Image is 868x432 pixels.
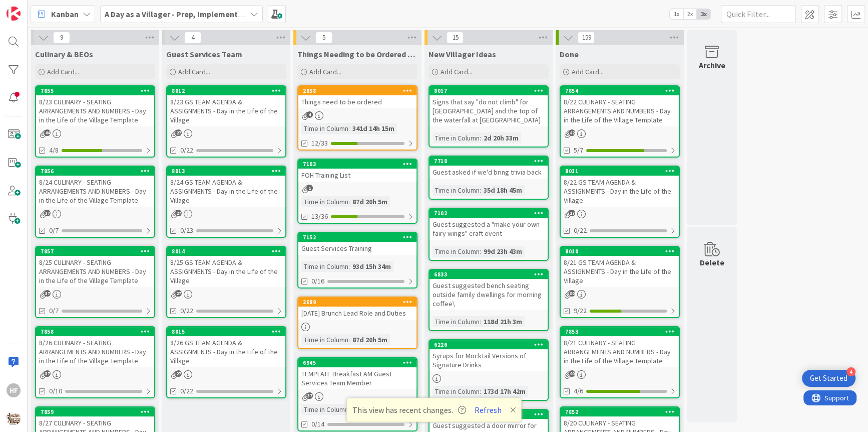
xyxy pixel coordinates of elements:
[35,85,155,158] a: 78558/23 CULINARY - SEATING ARRANGEMENTS AND NUMBERS - Day in the Life of the Village Template4/8
[569,370,575,377] span: 40
[700,256,724,268] div: Delete
[352,404,466,416] span: This view has recent changes.
[298,367,416,389] div: TEMPLATE Breakfast AM Guest Services Team Member
[434,158,548,165] div: 7718
[561,327,679,336] div: 7853
[172,168,285,175] div: 8013
[298,95,416,108] div: Things need to be ordered
[298,169,416,182] div: FOH Training List
[670,9,683,19] span: 1x
[44,370,51,377] span: 37
[44,129,51,136] span: 44
[180,225,193,236] span: 0/23
[36,167,154,176] div: 7856
[167,86,285,126] div: 80128/23 GS TEAM AGENDA & ASSIGNMENTS - Day in the Life of the Village
[348,261,350,272] span: :
[167,86,285,95] div: 8012
[36,176,154,207] div: 8/24 CULINARY - SEATING ARRANGEMENTS AND NUMBERS - Day in the Life of the Village Template
[578,32,595,44] span: 159
[49,145,59,156] span: 4/8
[480,246,481,257] span: :
[297,297,417,349] a: 2689[DATE] Brunch Lead Role and DutiesTime in Column:87d 20h 5m
[167,167,285,176] div: 8013
[480,386,481,397] span: :
[574,306,587,316] span: 9/22
[561,86,679,126] div: 78548/22 CULINARY - SEATING ARRANGEMENTS AND NUMBERS - Day in the Life of the Village Template
[166,246,286,318] a: 80148/25 GS TEAM AGENDA & ASSIGNMENTS - Day in the Life of the Village0/22
[560,326,680,398] a: 78538/21 CULINARY - SEATING ARRANGEMENTS AND NUMBERS - Day in the Life of the Village Template4/6
[167,167,285,207] div: 80138/24 GS TEAM AGENDA & ASSIGNMENTS - Day in the Life of the Village
[36,167,154,207] div: 78568/24 CULINARY - SEATING ARRANGEMENTS AND NUMBERS - Day in the Life of the Village Template
[297,357,417,431] a: 6945TEMPLATE Breakfast AM Guest Services Team MemberTime in Column:87d 20h 4m0/14
[481,246,525,257] div: 99d 23h 43m
[175,290,182,297] span: 27
[721,5,796,23] input: Quick Filter...
[574,145,583,156] span: 5/7
[565,87,679,94] div: 7854
[311,419,324,429] span: 0/14
[303,299,416,306] div: 2689
[429,209,548,240] div: 7102Guest suggested a "make your own fairy wings" craft event
[480,185,481,196] span: :
[306,185,313,191] span: 1
[167,336,285,367] div: 8/26 GS TEAM AGENDA & ASSIGNMENTS - Day in the Life of the Village
[49,225,59,236] span: 0/7
[105,9,283,19] b: A Day as a Villager - Prep, Implement and Execute
[846,367,855,376] div: 4
[428,339,549,401] a: 6226Syrups for Mocktail Versions of Signature DrinksTime in Column:173d 17h 42m
[569,129,575,136] span: 42
[561,256,679,287] div: 8/21 GS TEAM AGENDA & ASSIGNMENTS - Day in the Life of the Village
[298,298,416,307] div: 2689
[561,167,679,207] div: 80118/22 GS TEAM AGENDA & ASSIGNMENTS - Day in the Life of the Village
[429,270,548,310] div: 6833Guest suggested bench seating outside family dwellings for morning coffee\
[298,86,416,95] div: 2858
[309,67,341,76] span: Add Card...
[47,67,79,76] span: Add Card...
[35,326,155,398] a: 78588/26 CULINARY - SEATING ARRANGEMENTS AND NUMBERS - Day in the Life of the Village Template0/10
[306,392,313,399] span: 37
[471,403,505,416] button: Refresh
[432,246,480,257] div: Time in Column
[301,334,348,345] div: Time in Column
[574,386,583,396] span: 4/6
[429,209,548,218] div: 7102
[36,247,154,287] div: 78578/25 CULINARY - SEATING ARRANGEMENTS AND NUMBERS - Day in the Life of the Village Template
[175,370,182,377] span: 27
[298,86,416,108] div: 2858Things need to be ordered
[428,269,549,331] a: 6833Guest suggested bench seating outside family dwellings for morning coffee\Time in Column:118d...
[41,168,154,175] div: 7856
[44,210,51,216] span: 37
[167,327,285,336] div: 8015
[298,358,416,367] div: 6945
[41,408,154,415] div: 7859
[298,242,416,255] div: Guest Services Training
[172,248,285,255] div: 8014
[429,218,548,240] div: Guest suggested a "make your own fairy wings" craft event
[297,159,417,224] a: 7103FOH Training ListTime in Column:87d 20h 5m13/36
[441,67,473,76] span: Add Card...
[301,404,348,415] div: Time in Column
[429,340,548,371] div: 6226Syrups for Mocktail Versions of Signature Drinks
[429,157,548,166] div: 7718
[432,316,480,327] div: Time in Column
[428,49,496,59] span: New Villager Ideas
[429,279,548,310] div: Guest suggested bench seating outside family dwellings for morning coffee\
[315,32,332,44] span: 5
[561,95,679,126] div: 8/22 CULINARY - SEATING ARRANGEMENTS AND NUMBERS - Day in the Life of the Village Template
[561,176,679,207] div: 8/22 GS TEAM AGENDA & ASSIGNMENTS - Day in the Life of the Village
[21,2,46,14] span: Support
[565,328,679,335] div: 7853
[434,87,548,94] div: 8017
[175,210,182,216] span: 27
[565,248,679,255] div: 8010
[36,86,154,95] div: 7855
[810,373,847,383] div: Get Started
[429,270,548,279] div: 6833
[561,167,679,176] div: 8011
[429,86,548,95] div: 8017
[35,49,93,59] span: Culinary & BEOs
[298,160,416,182] div: 7103FOH Training List
[53,32,70,44] span: 9
[560,166,680,238] a: 80118/22 GS TEAM AGENDA & ASSIGNMENTS - Day in the Life of the Village0/22
[350,261,393,272] div: 93d 15h 34m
